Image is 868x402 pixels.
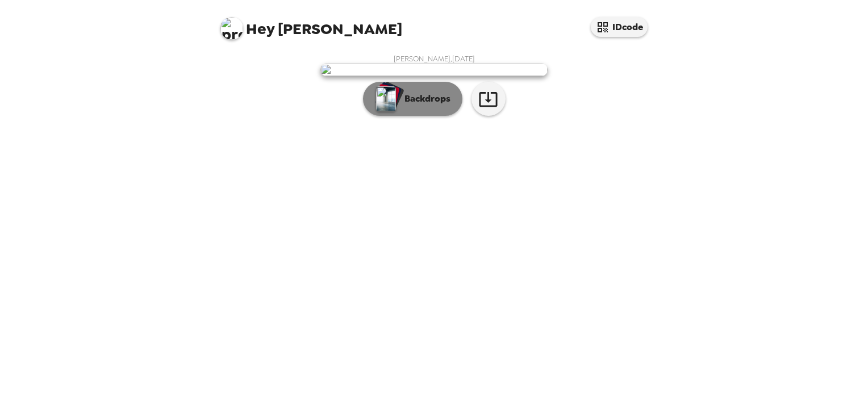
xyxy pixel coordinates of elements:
[320,64,548,76] img: user
[363,82,462,116] button: Backdrops
[220,11,402,37] span: [PERSON_NAME]
[591,17,648,37] button: IDcode
[246,19,274,39] span: Hey
[394,54,475,64] span: [PERSON_NAME] , [DATE]
[220,17,243,40] img: profile pic
[399,92,450,106] p: Backdrops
